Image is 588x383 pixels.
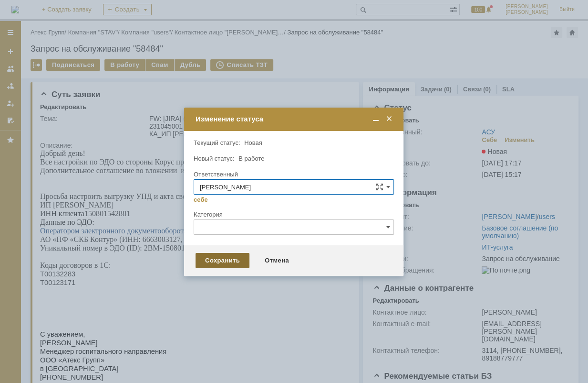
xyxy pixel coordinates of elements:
[196,115,394,123] div: Изменение статуса
[88,342,232,358] span: Ваш запрос выполнен
[194,171,392,177] div: Ответственный
[371,115,381,123] span: Свернуть (Ctrl + M)
[194,155,235,162] label: Новый статус:
[244,139,262,146] span: Новая
[194,196,208,204] a: себе
[194,211,392,218] div: Категория
[384,115,394,123] span: Закрыть
[238,155,264,162] span: В работе
[194,139,240,146] label: Текущий статус:
[376,183,383,191] span: Сложная форма
[43,334,76,367] img: Письмо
